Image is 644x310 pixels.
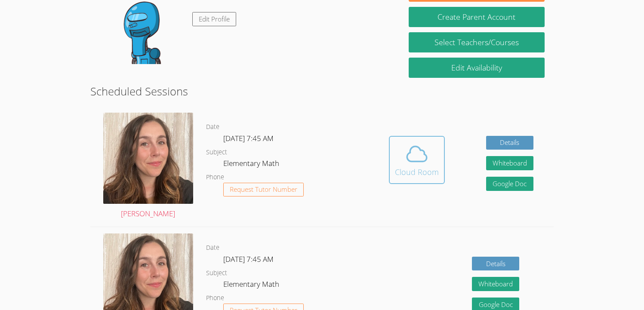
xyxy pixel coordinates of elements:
[395,166,439,178] div: Cloud Room
[206,268,227,279] dt: Subject
[486,177,533,191] a: Google Doc
[206,293,224,304] dt: Phone
[90,83,554,99] h2: Scheduled Sessions
[472,257,519,271] a: Details
[409,7,545,27] button: Create Parent Account
[206,172,224,183] dt: Phone
[223,254,274,264] span: [DATE] 7:45 AM
[103,113,193,220] a: [PERSON_NAME]
[206,147,227,158] dt: Subject
[223,157,281,172] dd: Elementary Math
[389,136,445,184] button: Cloud Room
[409,32,545,52] a: Select Teachers/Courses
[486,136,533,150] a: Details
[486,156,533,170] button: Whiteboard
[472,277,519,291] button: Whiteboard
[230,186,297,193] span: Request Tutor Number
[206,242,219,253] dt: Date
[103,113,193,204] img: IMG_0882.jpeg
[206,122,219,132] dt: Date
[409,58,545,78] a: Edit Availability
[223,278,281,293] dd: Elementary Math
[192,12,236,26] a: Edit Profile
[223,183,304,197] button: Request Tutor Number
[223,133,274,143] span: [DATE] 7:45 AM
